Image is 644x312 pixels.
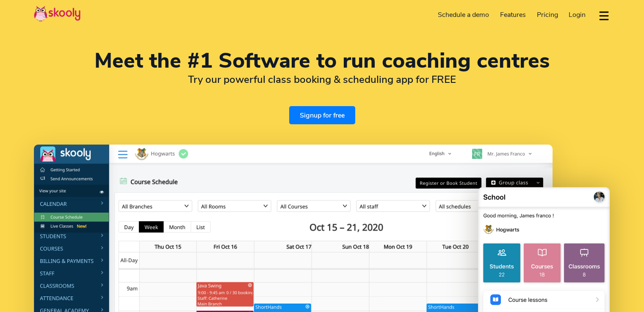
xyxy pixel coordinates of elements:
[289,106,355,124] a: Signup for free
[34,51,610,71] h1: Meet the #1 Software to run coaching centres
[598,6,610,25] button: dropdown menu
[495,8,531,22] a: Features
[34,73,610,86] h2: Try our powerful class booking & scheduling app for FREE
[433,8,495,22] a: Schedule a demo
[531,8,564,22] a: Pricing
[34,5,80,22] img: Skooly
[537,10,558,19] span: Pricing
[563,8,591,22] a: Login
[569,10,586,19] span: Login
